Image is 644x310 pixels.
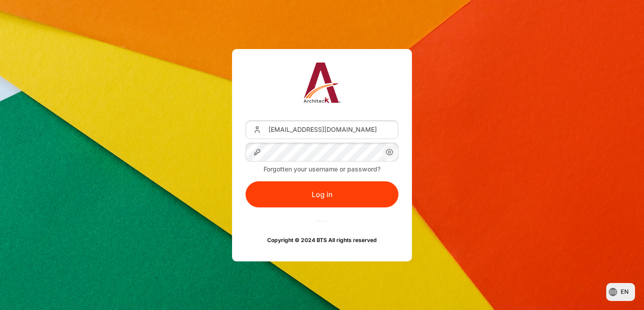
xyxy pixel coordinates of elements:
button: Log in [246,181,398,207]
span: en [621,288,629,297]
a: Forgotten your username or password? [264,165,380,173]
img: Architeck [304,63,341,103]
input: Username or Email Address [246,120,398,139]
strong: Copyright © 2024 BTS All rights reserved [267,237,377,243]
button: Languages [606,283,635,301]
a: Architeck [304,63,341,107]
